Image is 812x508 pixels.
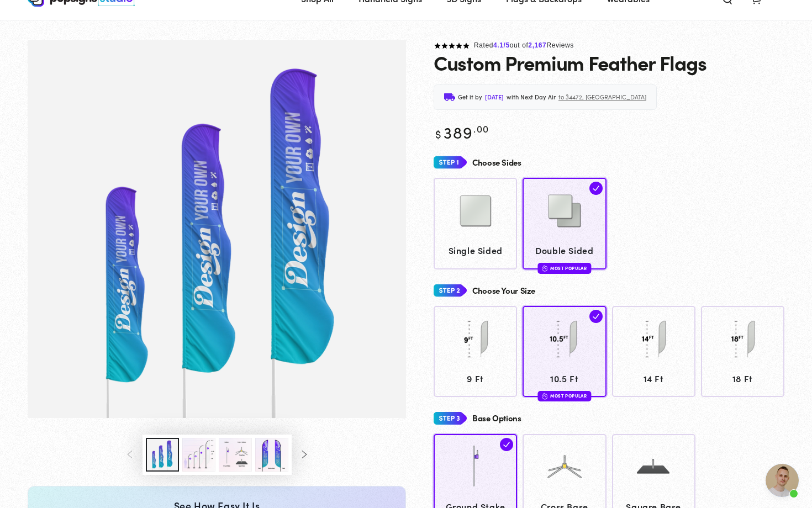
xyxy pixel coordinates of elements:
[537,439,592,494] img: Cross Base
[448,311,503,367] img: 9 Ft
[439,242,512,258] span: Single Sided
[434,152,467,173] img: Step 1
[528,242,601,258] span: Double Sided
[434,408,467,428] img: Step 3
[182,438,215,472] button: Load image 2 in gallery view
[537,263,591,273] div: Most Popular
[434,51,706,73] h1: Custom Premium Feather Flags
[474,41,574,49] span: Rated out of Reviews
[537,391,591,401] div: Most Popular
[626,311,681,367] img: 14 Ft
[701,306,784,397] a: 18 Ft 18 Ft
[537,183,592,239] img: Double Sided
[626,439,681,494] img: Square Base
[523,306,606,397] a: 10.5 Ft 10.5 Ft Most Popular
[523,178,606,269] a: Double Sided Double Sided Most Popular
[28,40,406,418] img: Custom Premium Feather Flags
[558,92,646,103] span: to 34472, [GEOGRAPHIC_DATA]
[472,286,535,295] h4: Choose Your Size
[612,306,695,397] a: 14 Ft 14 Ft
[537,311,592,367] img: 10.5 Ft
[617,371,690,387] span: 14 Ft
[589,310,603,323] img: check.svg
[504,41,510,49] span: /5
[255,438,288,472] button: Load image 4 in gallery view
[542,264,547,272] img: fire.svg
[528,371,601,387] span: 10.5 Ft
[766,464,799,497] a: Open chat
[500,438,513,451] img: check.svg
[542,392,547,400] img: fire.svg
[448,183,503,239] img: Single Sided
[473,121,489,135] sup: .00
[706,371,779,387] span: 18 Ft
[28,40,406,475] media-gallery: Gallery Viewer
[472,414,521,423] h4: Base Options
[439,371,512,387] span: 9 Ft
[493,41,503,49] span: 4.1
[292,442,316,467] button: Slide right
[507,92,556,103] span: with Next Day Air
[589,182,603,195] img: check.svg
[219,438,252,472] button: Load image 3 in gallery view
[146,438,179,472] button: Load image 1 in gallery view
[448,439,503,494] img: Ground Stake
[118,442,143,467] button: Slide left
[715,311,770,367] img: 18 Ft
[434,120,489,143] bdi: 389
[435,126,442,141] span: $
[458,92,482,103] span: Get it by
[434,281,467,301] img: Step 2
[434,178,517,269] a: Single Sided Single Sided
[485,92,504,103] span: [DATE]
[472,158,521,167] h4: Choose Sides
[528,41,546,49] span: 2,167
[434,306,517,397] a: 9 Ft 9 Ft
